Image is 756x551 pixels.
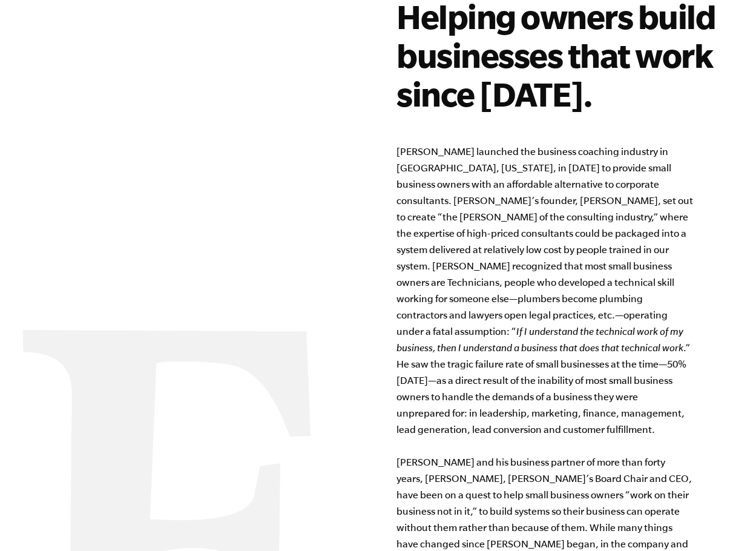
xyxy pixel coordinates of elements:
[695,493,756,551] iframe: Chat Widget
[695,493,756,551] div: Widget de chat
[396,326,683,353] i: If I understand the technical work of my business, then I understand a business that does that te...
